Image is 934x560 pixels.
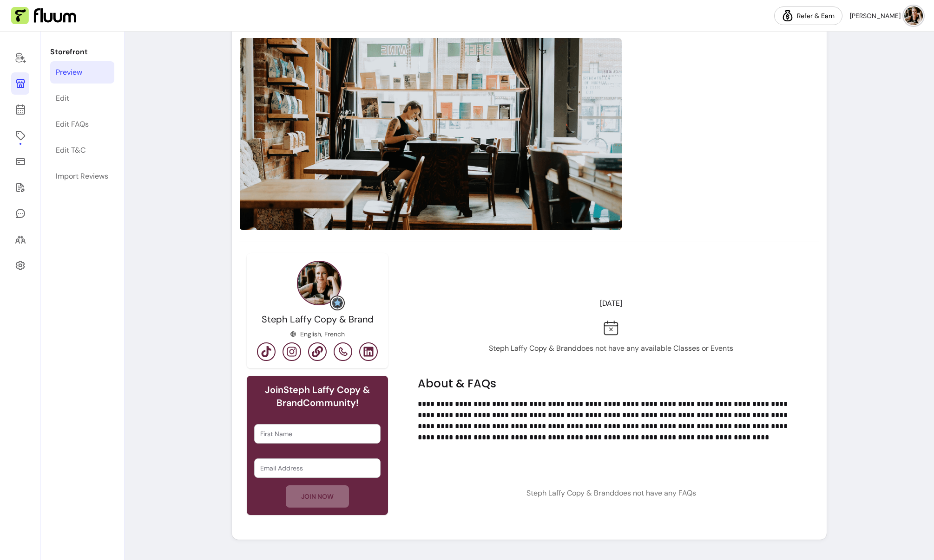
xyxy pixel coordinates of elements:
[11,254,29,277] a: Settings
[11,202,29,225] a: My Messages
[260,463,375,473] input: Email Address
[11,46,29,69] a: Home
[56,145,86,156] div: Edit T&C
[11,176,29,199] a: Forms
[290,329,345,339] div: English, French
[56,171,108,182] div: Import Reviews
[418,376,804,391] h2: About & FAQs
[50,165,114,187] a: Import Reviews
[604,320,618,335] img: Fully booked icon
[418,294,804,313] header: [DATE]
[11,124,29,147] a: Offerings
[50,113,114,135] a: Edit FAQs
[774,6,842,25] a: Refer & Earn
[254,383,381,409] h6: Join Steph Laffy Copy & Brand Community!
[56,67,82,78] div: Preview
[56,93,69,104] div: Edit
[850,6,923,25] button: avatar[PERSON_NAME]
[50,61,114,84] a: Preview
[850,11,901,20] span: [PERSON_NAME]
[526,488,696,499] p: Steph Laffy Copy & Brand does not have any FAQs
[50,87,114,109] a: Edit
[11,7,76,25] img: Fluum Logo
[11,150,29,173] a: Sales
[260,429,375,438] input: First Name
[239,38,622,231] img: image-0
[332,297,343,309] img: Grow
[262,313,374,325] span: Steph Laffy Copy & Brand
[904,6,923,25] img: avatar
[489,343,733,354] p: Steph Laffy Copy & Brand does not have any available Classes or Events
[11,98,29,121] a: Calendar
[56,119,89,130] div: Edit FAQs
[50,46,114,58] p: Storefront
[11,228,29,251] a: Clients
[50,139,114,161] a: Edit T&C
[297,261,342,305] img: Provider image
[11,72,29,95] a: Storefront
